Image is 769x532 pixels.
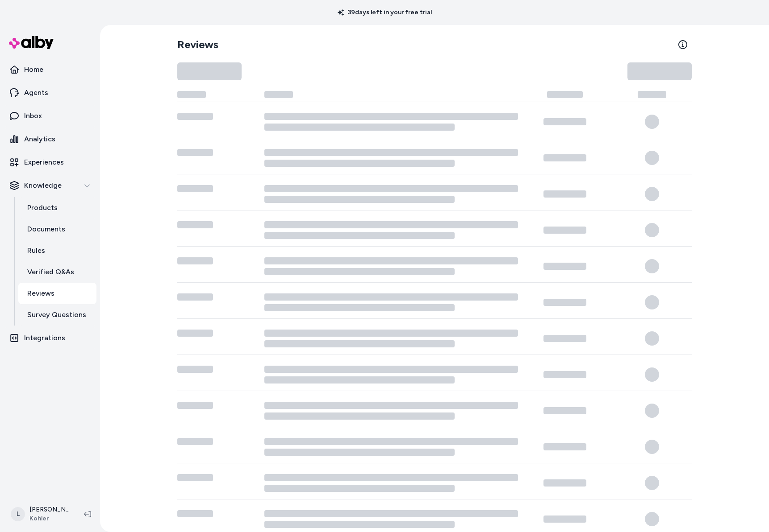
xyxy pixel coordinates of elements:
[4,152,96,173] a: Experiences
[4,327,96,349] a: Integrations
[27,267,74,277] p: Verified Q&As
[4,59,96,80] a: Home
[24,87,48,98] p: Agents
[27,224,65,235] p: Documents
[9,36,54,49] img: alby Logo
[18,261,96,283] a: Verified Q&As
[24,157,64,168] p: Experiences
[27,309,86,320] p: Survey Questions
[4,82,96,103] a: Agents
[27,202,58,213] p: Products
[177,37,218,52] h2: Reviews
[24,111,42,121] p: Inbox
[4,128,96,150] a: Analytics
[27,288,54,299] p: Reviews
[18,219,96,240] a: Documents
[4,175,96,196] button: Knowledge
[24,134,55,144] p: Analytics
[11,507,25,521] span: L
[24,180,62,191] p: Knowledge
[24,64,43,75] p: Home
[24,333,65,343] p: Integrations
[18,197,96,219] a: Products
[18,304,96,326] a: Survey Questions
[18,240,96,261] a: Rules
[29,505,70,514] p: [PERSON_NAME]
[29,514,70,523] span: Kohler
[4,105,96,127] a: Inbox
[27,245,45,256] p: Rules
[5,500,77,528] button: L[PERSON_NAME]Kohler
[18,283,96,304] a: Reviews
[332,8,437,17] p: 39 days left in your free trial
